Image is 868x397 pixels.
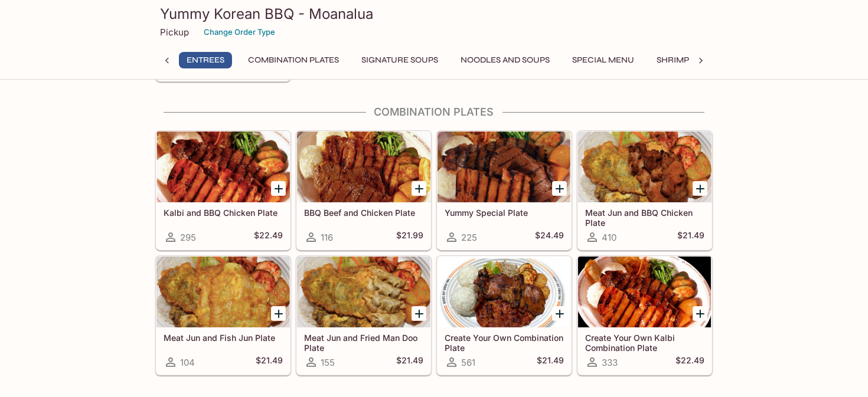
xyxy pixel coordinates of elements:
[537,355,564,369] h5: $21.49
[254,230,283,244] h5: $22.49
[577,131,712,250] a: Meat Jun and BBQ Chicken Plate410$21.49
[676,355,704,369] h5: $22.49
[304,333,423,352] h5: Meat Jun and Fried Man Doo Plate
[585,208,704,227] h5: Meat Jun and BBQ Chicken Plate
[578,132,712,202] div: Meat Jun and BBQ Chicken Plate
[693,181,707,196] button: Add Meat Jun and BBQ Chicken Plate
[304,208,423,218] h5: BBQ Beef and Chicken Plate
[256,355,283,369] h5: $21.49
[693,306,707,321] button: Add Create Your Own Kalbi Combination Plate
[438,257,571,327] div: Create Your Own Combination Plate
[602,357,618,368] span: 333
[396,230,423,244] h5: $21.99
[156,256,291,375] a: Meat Jun and Fish Jun Plate104$21.49
[602,232,616,243] span: 410
[179,52,232,68] button: Entrees
[155,106,713,119] h4: Combination Plates
[296,131,431,250] a: BBQ Beef and Chicken Plate116$21.99
[156,257,290,327] div: Meat Jun and Fish Jun Plate
[412,306,426,321] button: Add Meat Jun and Fried Man Doo Plate
[297,132,430,202] div: BBQ Beef and Chicken Plate
[296,256,431,375] a: Meat Jun and Fried Man Doo Plate155$21.49
[650,52,735,68] button: Shrimp Combos
[198,23,280,41] button: Change Order Type
[566,52,641,68] button: Special Menu
[677,230,704,244] h5: $21.49
[437,256,572,375] a: Create Your Own Combination Plate561$21.49
[242,52,345,68] button: Combination Plates
[578,257,712,327] div: Create Your Own Kalbi Combination Plate
[577,256,712,375] a: Create Your Own Kalbi Combination Plate333$22.49
[156,132,290,202] div: Kalbi and BBQ Chicken Plate
[438,132,571,202] div: Yummy Special Plate
[552,181,567,196] button: Add Yummy Special Plate
[412,181,426,196] button: Add BBQ Beef and Chicken Plate
[355,52,445,68] button: Signature Soups
[445,333,564,352] h5: Create Your Own Combination Plate
[396,355,423,369] h5: $21.49
[321,357,335,368] span: 155
[552,306,567,321] button: Add Create Your Own Combination Plate
[271,306,286,321] button: Add Meat Jun and Fish Jun Plate
[156,131,291,250] a: Kalbi and BBQ Chicken Plate295$22.49
[437,131,572,250] a: Yummy Special Plate225$24.49
[160,5,708,23] h3: Yummy Korean BBQ - Moanalua
[164,208,283,218] h5: Kalbi and BBQ Chicken Plate
[160,27,189,38] p: Pickup
[461,357,475,368] span: 561
[454,52,556,68] button: Noodles and Soups
[461,232,477,243] span: 225
[271,181,286,196] button: Add Kalbi and BBQ Chicken Plate
[164,333,283,343] h5: Meat Jun and Fish Jun Plate
[535,230,564,244] h5: $24.49
[297,257,430,327] div: Meat Jun and Fried Man Doo Plate
[321,232,333,243] span: 116
[585,333,704,352] h5: Create Your Own Kalbi Combination Plate
[180,357,195,368] span: 104
[180,232,196,243] span: 295
[445,208,564,218] h5: Yummy Special Plate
